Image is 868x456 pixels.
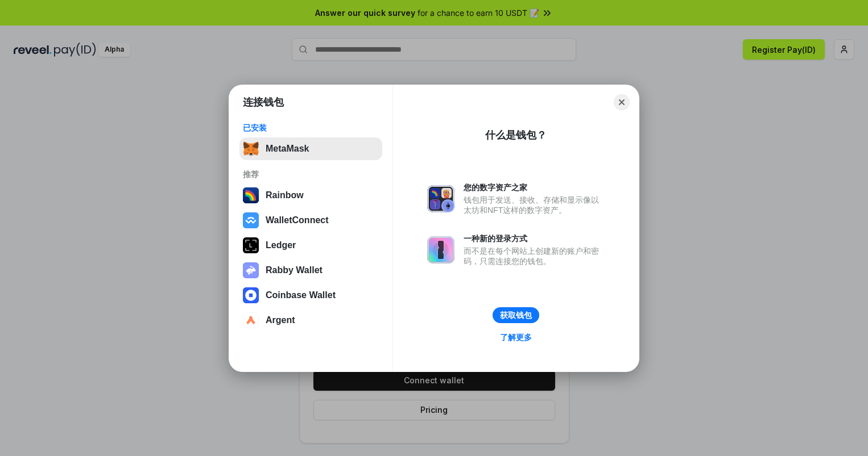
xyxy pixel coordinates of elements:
div: 钱包用于发送、接收、存储和显示像以太坊和NFT这样的数字资产。 [464,195,605,215]
div: 了解更多 [500,332,532,342]
button: Close [614,94,630,110]
button: Argent [239,309,382,332]
img: svg+xml,%3Csvg%20xmlns%3D%22http%3A%2F%2Fwww.w3.org%2F2000%2Fsvg%22%20fill%3D%22none%22%20viewBox... [427,236,454,263]
img: svg+xml,%3Csvg%20width%3D%2228%22%20height%3D%2228%22%20viewBox%3D%220%200%2028%2028%22%20fill%3D... [243,287,259,303]
div: Rabby Wallet [266,265,323,275]
img: svg+xml,%3Csvg%20width%3D%22120%22%20height%3D%22120%22%20viewBox%3D%220%200%20120%20120%22%20fil... [243,187,259,203]
img: svg+xml,%3Csvg%20fill%3D%22none%22%20height%3D%2233%22%20viewBox%3D%220%200%2035%2033%22%20width%... [243,141,259,157]
button: MetaMask [239,137,382,160]
button: Rabby Wallet [239,259,382,282]
div: 一种新的登录方式 [464,233,605,244]
a: 了解更多 [493,330,539,345]
div: 您的数字资产之家 [464,182,605,193]
div: 而不是在每个网站上创建新的账户和密码，只需连接您的钱包。 [464,246,605,266]
button: Ledger [239,234,382,257]
button: 获取钱包 [493,307,539,323]
div: 获取钱包 [500,310,532,320]
div: Rainbow [266,190,304,200]
img: svg+xml,%3Csvg%20width%3D%2228%22%20height%3D%2228%22%20viewBox%3D%220%200%2028%2028%22%20fill%3D... [243,312,259,328]
img: svg+xml,%3Csvg%20xmlns%3D%22http%3A%2F%2Fwww.w3.org%2F2000%2Fsvg%22%20fill%3D%22none%22%20viewBox... [427,185,454,212]
h1: 连接钱包 [243,95,284,109]
div: Coinbase Wallet [266,290,336,300]
div: 什么是钱包？ [485,128,547,142]
img: svg+xml,%3Csvg%20xmlns%3D%22http%3A%2F%2Fwww.w3.org%2F2000%2Fsvg%22%20fill%3D%22none%22%20viewBox... [243,262,259,278]
button: Rainbow [239,184,382,207]
button: Coinbase Wallet [239,284,382,307]
div: WalletConnect [266,215,329,225]
img: svg+xml,%3Csvg%20xmlns%3D%22http%3A%2F%2Fwww.w3.org%2F2000%2Fsvg%22%20width%3D%2228%22%20height%3... [243,237,259,253]
div: 已安装 [243,123,379,133]
button: WalletConnect [239,209,382,232]
div: MetaMask [266,144,309,154]
div: Ledger [266,240,296,250]
div: 推荐 [243,169,379,179]
img: svg+xml,%3Csvg%20width%3D%2228%22%20height%3D%2228%22%20viewBox%3D%220%200%2028%2028%22%20fill%3D... [243,212,259,228]
div: Argent [266,315,295,325]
